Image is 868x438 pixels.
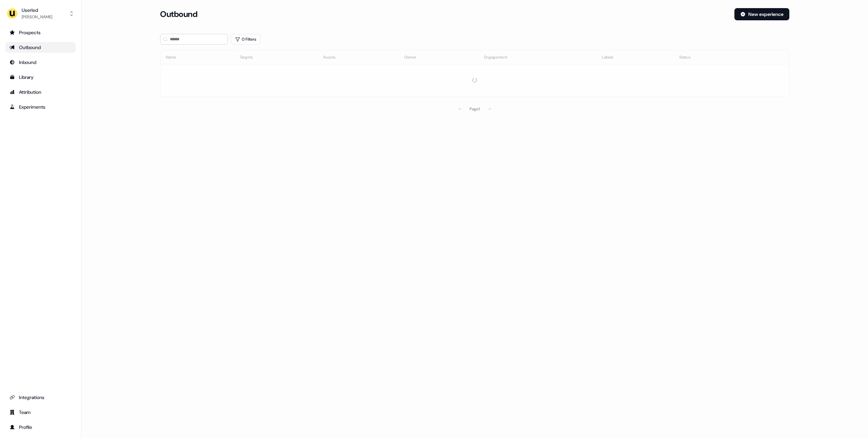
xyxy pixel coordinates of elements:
h3: Outbound [160,9,197,19]
div: Prospects [9,29,72,36]
a: Go to integrations [5,392,76,403]
button: 0 Filters [231,34,261,45]
div: Integrations [9,394,72,401]
a: Go to attribution [5,87,76,97]
a: Go to templates [5,72,76,83]
a: Go to profile [5,422,76,433]
div: Team [9,409,72,416]
a: Go to outbound experience [5,42,76,53]
div: Library [9,74,72,81]
button: Userled[PERSON_NAME] [5,5,76,22]
div: Userled [22,7,52,14]
a: Go to prospects [5,27,76,38]
div: Profile [9,424,72,431]
button: New experience [734,8,789,20]
div: Experiments [9,104,72,110]
div: Inbound [9,59,72,66]
a: Go to team [5,407,76,418]
a: Go to experiments [5,102,76,112]
div: [PERSON_NAME] [22,14,52,20]
a: Go to Inbound [5,57,76,68]
div: Outbound [9,44,72,51]
div: Attribution [9,89,72,95]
